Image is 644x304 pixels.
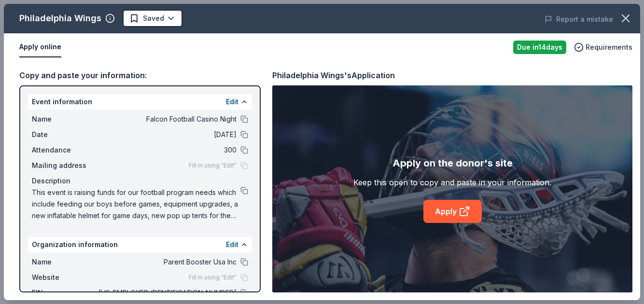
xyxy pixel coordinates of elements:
[32,256,97,268] span: Name
[353,177,551,188] div: Keep this open to copy and paste in your information.
[97,287,237,299] span: [US_EMPLOYER_IDENTIFICATION_NUMBER]
[28,94,252,110] div: Event information
[574,41,632,53] button: Requirements
[123,10,182,27] button: Saved
[272,69,395,82] div: Philadelphia Wings's Application
[32,144,97,156] span: Attendance
[97,256,237,268] span: Parent Booster Usa Inc
[19,11,101,26] div: Philadelphia Wings
[32,187,240,221] span: This event is raising funds for our football program needs which include feeding our boys before ...
[28,237,252,252] div: Organization information
[32,287,97,299] span: EIN
[586,41,632,53] span: Requirements
[97,129,237,140] span: [DATE]
[97,113,237,125] span: Falcon Football Casino Night
[143,13,164,24] span: Saved
[226,96,238,108] button: Edit
[513,41,566,54] div: Due in 14 days
[189,274,237,281] span: Fill in using "Edit"
[19,69,261,82] div: Copy and paste your information:
[32,160,97,171] span: Mailing address
[545,14,613,25] button: Report a mistake
[226,239,238,250] button: Edit
[32,272,97,283] span: Website
[392,155,513,171] div: Apply on the donor's site
[97,144,237,156] span: 300
[32,129,97,140] span: Date
[32,175,248,187] div: Description
[189,162,237,169] span: Fill in using "Edit"
[423,200,482,223] a: Apply
[32,113,97,125] span: Name
[19,37,61,57] button: Apply online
